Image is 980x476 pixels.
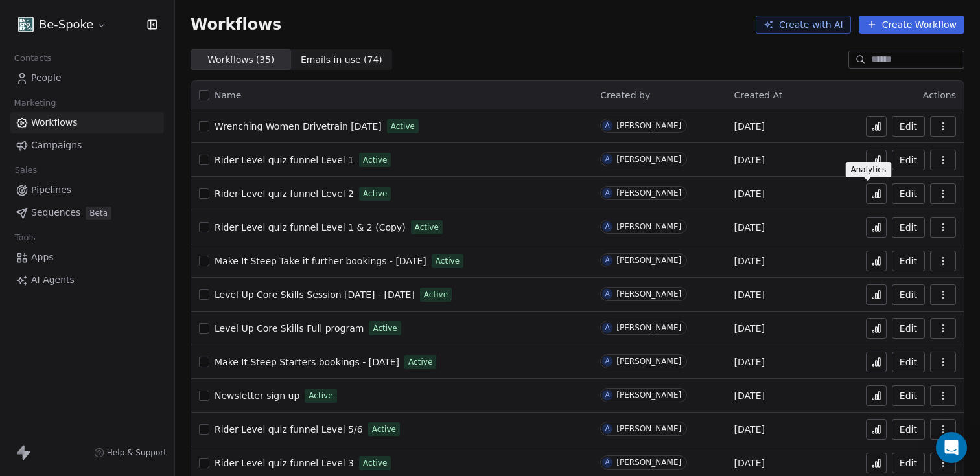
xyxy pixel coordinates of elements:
[892,150,925,170] button: Edit
[215,187,354,200] a: Rider Level quiz funnel Level 2
[309,390,332,402] span: Active
[605,424,610,434] div: A
[363,188,387,199] span: Active
[107,448,167,458] span: Help & Support
[616,391,681,400] div: [PERSON_NAME]
[215,391,299,401] span: Newsletter sign up
[31,183,71,197] span: Pipelines
[10,269,164,291] a: AI Agents
[31,251,54,264] span: Apps
[10,67,164,89] a: People
[936,432,967,463] div: Open Intercom Messenger
[892,385,925,406] button: Edit
[605,255,610,266] div: A
[215,256,426,266] span: Make It Steep Take it further bookings - [DATE]
[734,457,765,470] span: [DATE]
[10,202,164,223] a: SequencesBeta
[215,322,364,335] a: Level Up Core Skills Full program
[408,356,432,368] span: Active
[215,120,382,133] a: Wrenching Women Drivetrain [DATE]
[892,217,925,238] button: Edit
[215,153,354,166] a: Rider Level quiz funnel Level 1
[616,121,681,130] div: [PERSON_NAME]
[18,17,34,32] img: Facebook%20profile%20picture.png
[10,112,164,133] a: Workflows
[892,419,925,440] button: Edit
[851,164,887,175] p: Analytics
[372,424,396,435] span: Active
[86,207,111,220] span: Beta
[734,389,765,402] span: [DATE]
[215,323,364,334] span: Level Up Core Skills Full program
[605,221,610,232] div: A
[215,289,415,300] span: Level Up Core Skills Session [DATE] - [DATE]
[215,222,406,232] span: Rider Level quiz funnel Level 1 & 2 (Copy)
[9,228,41,247] span: Tools
[391,120,415,132] span: Active
[892,453,925,473] a: Edit
[616,155,681,164] div: [PERSON_NAME]
[859,16,964,34] button: Create Workflow
[436,255,460,267] span: Active
[215,155,354,165] span: Rider Level quiz funnel Level 1
[215,389,299,402] a: Newsletter sign up
[215,457,354,470] a: Rider Level quiz funnel Level 3
[892,251,925,271] button: Edit
[215,255,426,267] a: Make It Steep Take it further bookings - [DATE]
[616,357,681,366] div: [PERSON_NAME]
[892,183,925,204] a: Edit
[215,356,399,368] a: Make It Steep Starters bookings - [DATE]
[734,90,783,100] span: Created At
[39,16,93,33] span: Be-Spoke
[301,53,382,67] span: Emails in use ( 74 )
[215,357,399,367] span: Make It Steep Starters bookings - [DATE]
[616,222,681,231] div: [PERSON_NAME]
[734,255,765,267] span: [DATE]
[215,458,354,468] span: Rider Level quiz funnel Level 3
[31,71,62,85] span: People
[31,139,82,152] span: Campaigns
[605,457,610,468] div: A
[605,390,610,400] div: A
[892,352,925,372] a: Edit
[734,221,765,234] span: [DATE]
[734,423,765,436] span: [DATE]
[191,16,281,34] span: Workflows
[94,448,167,458] a: Help & Support
[616,323,681,332] div: [PERSON_NAME]
[31,206,80,220] span: Sequences
[605,154,610,164] div: A
[8,49,57,68] span: Contacts
[616,424,681,433] div: [PERSON_NAME]
[215,188,354,199] span: Rider Level quiz funnel Level 2
[734,120,765,133] span: [DATE]
[415,221,439,233] span: Active
[363,457,387,469] span: Active
[892,318,925,339] button: Edit
[9,161,43,180] span: Sales
[892,284,925,305] button: Edit
[734,356,765,368] span: [DATE]
[734,153,765,166] span: [DATE]
[215,288,415,301] a: Level Up Core Skills Session [DATE] - [DATE]
[616,458,681,467] div: [PERSON_NAME]
[605,289,610,299] div: A
[734,187,765,200] span: [DATE]
[16,14,110,36] button: Be-Spoke
[734,322,765,335] span: [DATE]
[373,323,397,334] span: Active
[10,179,164,201] a: Pipelines
[892,116,925,137] a: Edit
[616,188,681,198] div: [PERSON_NAME]
[10,135,164,156] a: Campaigns
[215,424,363,435] span: Rider Level quiz funnel Level 5/6
[756,16,851,34] button: Create with AI
[31,273,75,287] span: AI Agents
[424,289,448,300] span: Active
[215,221,406,234] a: Rider Level quiz funnel Level 1 & 2 (Copy)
